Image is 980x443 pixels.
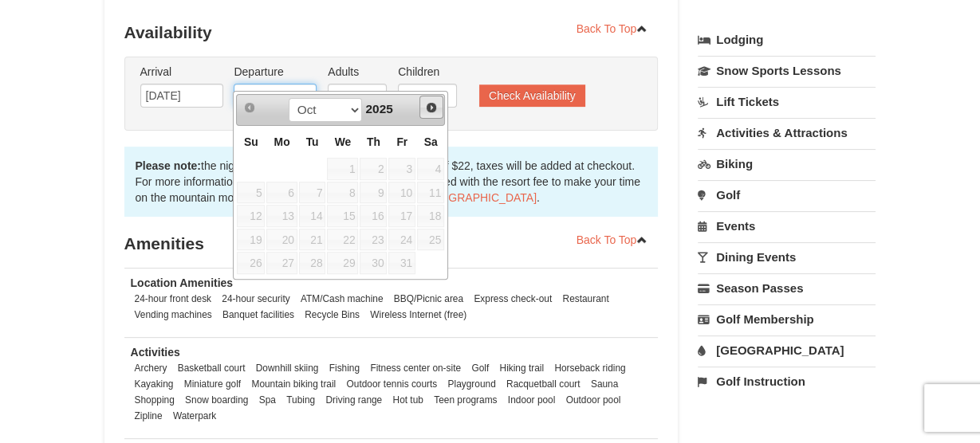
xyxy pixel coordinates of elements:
[327,182,358,204] span: 8
[266,182,297,204] span: 6
[698,56,876,85] a: Snow Sports Lessons
[550,360,629,376] li: Horseback riding
[388,251,416,275] td: unAvailable
[388,182,415,204] span: 10
[396,135,407,148] span: Friday
[367,135,380,148] span: Thursday
[698,180,876,210] a: Golf
[417,158,444,180] span: 4
[124,17,659,49] h3: Availability
[131,346,180,359] strong: Activities
[388,252,415,274] span: 31
[298,181,327,205] td: unAvailable
[343,376,442,392] li: Outdoor tennis courts
[424,135,438,148] span: Saturday
[236,251,266,275] td: unAvailable
[136,159,201,172] strong: Please note:
[388,157,416,181] td: unAvailable
[558,291,612,307] li: Restaurant
[180,376,245,392] li: Miniature golf
[274,135,290,148] span: Monday
[140,64,223,80] label: Arrival
[359,204,388,228] td: unAvailable
[360,182,387,204] span: 9
[359,251,388,275] td: unAvailable
[417,205,444,227] span: 18
[698,304,876,334] a: Golf Membership
[416,228,445,252] td: unAvailable
[419,96,443,120] a: Next
[236,228,266,252] td: unAvailable
[388,229,415,251] span: 24
[237,252,265,274] span: 26
[169,408,220,424] li: Waterpark
[174,360,250,376] li: Basketball court
[416,157,445,181] td: unAvailable
[698,367,876,396] a: Golf Instruction
[131,307,216,323] li: Vending machines
[244,135,258,148] span: Sunday
[131,291,216,307] li: 24-hour front desk
[131,360,171,376] li: Archery
[366,307,470,323] li: Wireless Internet (free)
[360,205,387,227] span: 16
[131,408,167,424] li: Zipline
[299,252,326,274] span: 28
[282,392,319,408] li: Tubing
[390,291,467,307] li: BBQ/Picnic area
[243,101,256,114] span: Prev
[266,205,297,227] span: 13
[398,64,457,80] label: Children
[327,229,358,251] span: 22
[237,182,265,204] span: 5
[388,392,427,408] li: Hot tub
[181,392,252,408] li: Snow boarding
[266,229,297,251] span: 20
[266,204,297,228] td: unAvailable
[236,181,266,205] td: unAvailable
[359,228,388,252] td: unAvailable
[365,102,392,116] span: 2025
[325,360,364,376] li: Fishing
[237,229,265,251] span: 19
[359,157,388,181] td: unAvailable
[698,211,876,241] a: Events
[255,392,280,408] li: Spa
[237,205,265,227] span: 12
[360,229,387,251] span: 23
[301,307,364,323] li: Recycle Bins
[698,118,876,147] a: Activities & Attractions
[566,228,659,252] a: Back To Top
[298,228,327,252] td: unAvailable
[698,25,876,54] a: Lodging
[247,376,340,392] li: Mountain biking trail
[124,228,659,260] h3: Amenities
[299,229,326,251] span: 21
[218,291,293,307] li: 24-hour security
[416,181,445,205] td: unAvailable
[359,181,388,205] td: unAvailable
[430,392,501,408] li: Teen programs
[236,204,266,228] td: unAvailable
[131,392,179,408] li: Shopping
[327,158,358,180] span: 1
[326,251,359,275] td: unAvailable
[698,149,876,178] a: Biking
[566,17,659,41] a: Back To Top
[562,392,625,408] li: Outdoor pool
[297,291,388,307] li: ATM/Cash machine
[326,181,359,205] td: unAvailable
[299,182,326,204] span: 7
[416,204,445,228] td: unAvailable
[444,376,500,392] li: Playground
[326,157,359,181] td: unAvailable
[328,64,387,80] label: Adults
[327,252,358,274] span: 29
[417,182,444,204] span: 11
[306,135,319,148] span: Tuesday
[388,158,415,180] span: 3
[326,228,359,252] td: unAvailable
[335,135,352,148] span: Wednesday
[266,228,297,252] td: unAvailable
[502,376,584,392] li: Racquetball court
